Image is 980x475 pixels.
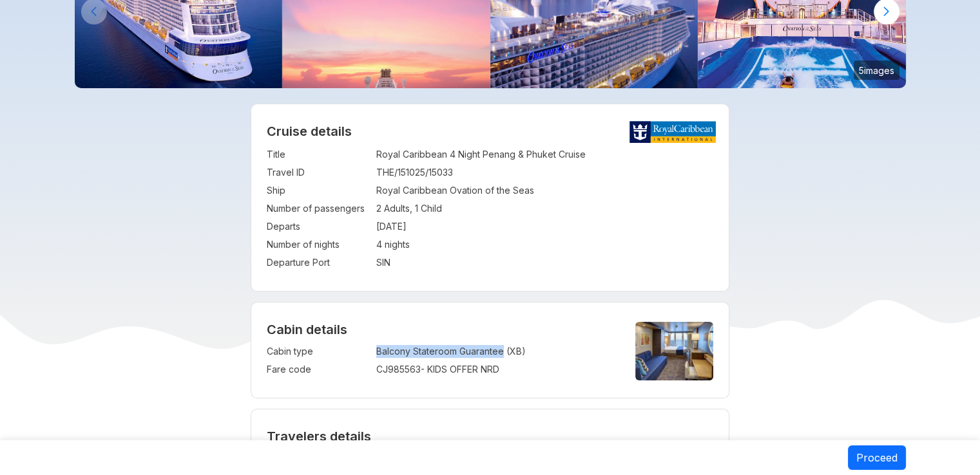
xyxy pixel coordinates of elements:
[267,236,370,254] td: Number of nights
[370,163,376,182] td: :
[376,236,713,254] td: 4 nights
[370,236,376,254] td: :
[376,254,713,272] td: SIN
[370,200,376,218] td: :
[267,322,713,337] h4: Cabin details
[370,254,376,272] td: :
[370,182,376,200] td: :
[267,218,370,236] td: Departs
[267,145,370,163] td: Title
[376,363,613,376] div: CJ985563 - KIDS OFFER NRD
[370,360,376,378] td: :
[267,163,370,182] td: Travel ID
[376,182,713,200] td: Royal Caribbean Ovation of the Seas
[267,429,713,444] h2: Travelers details
[376,200,713,218] td: 2 Adults, 1 Child
[267,254,370,272] td: Departure Port
[376,342,613,360] td: Balcony Stateroom Guarantee (XB)
[376,218,713,236] td: [DATE]
[848,445,906,470] button: Proceed
[370,145,376,163] td: :
[267,124,713,139] h2: Cruise details
[267,342,370,360] td: Cabin type
[267,360,370,378] td: Fare code
[370,342,376,360] td: :
[370,218,376,236] td: :
[376,163,713,182] td: THE/151025/15033
[376,145,713,163] td: Royal Caribbean 4 Night Penang & Phuket Cruise
[854,61,899,80] small: 5 images
[267,182,370,200] td: Ship
[267,200,370,218] td: Number of passengers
